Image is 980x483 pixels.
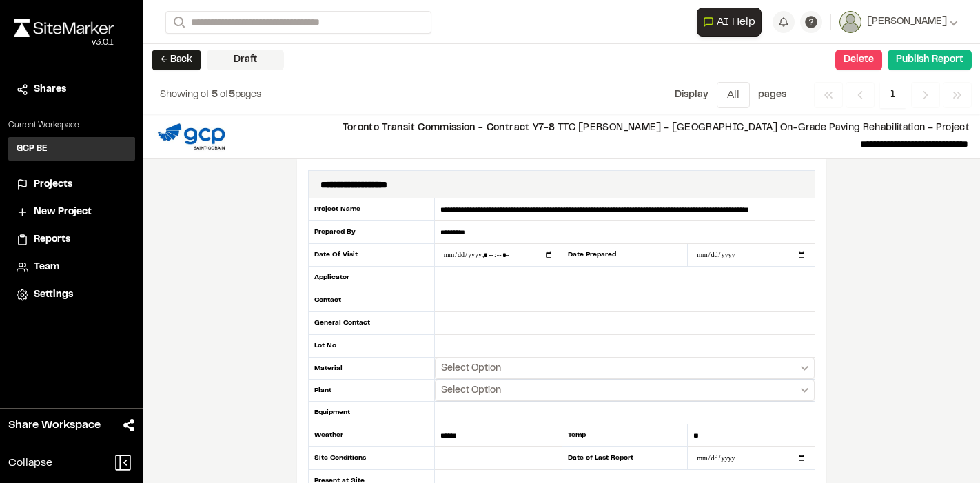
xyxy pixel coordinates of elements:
[308,198,435,221] div: Project Name
[17,260,127,275] a: Team
[888,50,972,70] button: Publish Report
[562,447,688,470] div: Date of Last Report
[441,362,501,376] span: Select Option
[154,120,228,153] img: file
[308,380,435,402] div: Plant
[675,88,708,103] p: Display
[562,424,688,447] div: Temp
[435,358,815,379] button: Select date range
[308,221,435,244] div: Prepared By
[839,11,861,33] img: User
[8,455,52,471] span: Collapse
[8,417,101,433] span: Share Workspace
[758,88,786,103] p: page s
[152,50,201,70] button: ← Back
[34,260,59,275] span: Team
[17,232,127,247] a: Reports
[17,177,127,192] a: Projects
[697,8,762,37] button: Open AI Assistant
[717,14,755,30] span: AI Help
[239,121,969,136] p: TTC [PERSON_NAME] – [GEOGRAPHIC_DATA] On-Grade Paving Rehabilitation – Project
[160,88,261,103] p: of pages
[717,82,750,108] button: All
[308,267,435,289] div: Applicator
[17,205,127,220] a: New Project
[17,82,127,97] a: Shares
[207,50,284,70] div: Draft
[34,177,72,192] span: Projects
[308,335,435,358] div: Lot No.
[697,8,767,37] div: Open AI Assistant
[562,244,688,267] div: Date Prepared
[839,11,958,33] button: [PERSON_NAME]
[435,380,815,401] button: Select date range
[14,37,114,49] div: Oh geez...please don't...
[34,287,73,302] span: Settings
[343,124,555,132] span: Toronto Transit Commission - Contract Y7-8
[8,119,135,132] p: Current Workspace
[34,232,70,247] span: Reports
[880,82,906,108] span: 1
[308,244,435,267] div: Date Of Visit
[34,82,66,97] span: Shares
[308,289,435,312] div: Contact
[308,447,435,470] div: Site Conditions
[212,91,218,99] span: 5
[867,14,947,30] span: [PERSON_NAME]
[160,91,212,99] span: Showing of
[229,91,235,99] span: 5
[441,384,501,398] span: Select Option
[308,358,435,380] div: Material
[34,205,92,220] span: New Project
[17,143,48,155] h3: GCP BE
[14,19,114,37] img: rebrand.png
[308,424,435,447] div: Weather
[165,11,190,34] button: Search
[835,50,882,70] button: Delete
[308,402,435,424] div: Equipment
[308,312,435,335] div: General Contact
[17,287,127,302] a: Settings
[814,82,972,108] nav: Navigation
